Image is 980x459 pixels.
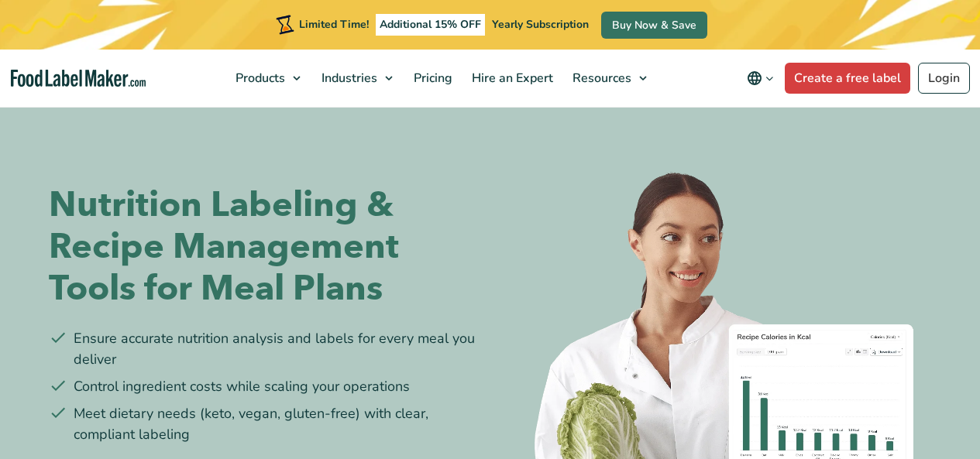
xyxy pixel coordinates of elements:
[49,376,479,397] li: Control ingredient costs while scaling your operations
[467,70,555,87] span: Hire an Expert
[49,328,479,370] li: Ensure accurate nutrition analysis and labels for every meal you deliver
[226,50,308,107] a: Products
[312,50,401,107] a: Industries
[568,70,633,87] span: Resources
[409,70,454,87] span: Pricing
[736,63,785,94] button: Change language
[492,17,589,32] span: Yearly Subscription
[785,63,910,94] a: Create a free label
[317,70,379,87] span: Industries
[376,14,485,36] span: Additional 15% OFF
[299,17,369,32] span: Limited Time!
[404,50,459,107] a: Pricing
[49,403,479,445] li: Meet dietary needs (keto, vegan, gluten-free) with clear, compliant labeling
[231,70,287,87] span: Products
[601,12,707,39] a: Buy Now & Save
[11,70,146,87] a: Food Label Maker homepage
[918,63,970,94] a: Login
[462,50,559,107] a: Hire an Expert
[49,184,479,310] h1: Nutrition Labeling & Recipe Management Tools for Meal Plans
[563,50,655,107] a: Resources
